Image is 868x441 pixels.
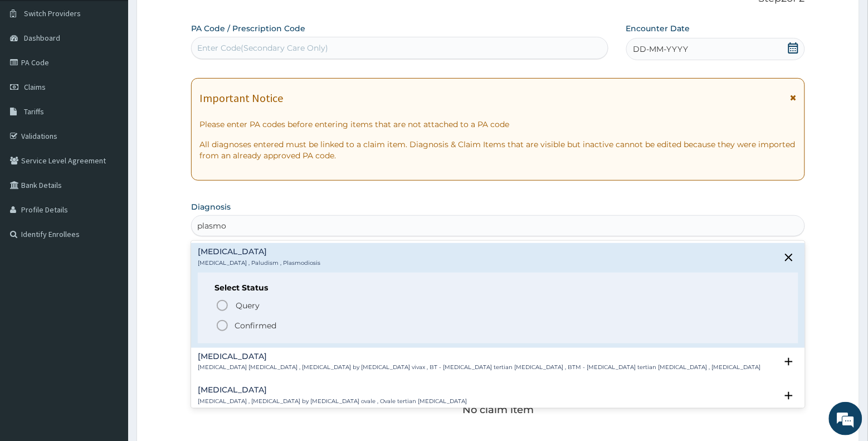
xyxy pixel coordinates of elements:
p: All diagnoses entered must be linked to a claim item. Diagnosis & Claim Items that are visible bu... [199,139,797,161]
h6: Select Status [214,284,782,292]
i: status option query [216,299,229,312]
p: [MEDICAL_DATA] , [MEDICAL_DATA] by [MEDICAL_DATA] ovale , Ovale tertian [MEDICAL_DATA] [198,398,467,405]
p: No claim item [462,404,534,415]
i: open select status [782,389,796,403]
span: Claims [24,82,46,92]
i: close select status [782,251,796,264]
h4: [MEDICAL_DATA] [198,386,467,394]
h4: [MEDICAL_DATA] [198,248,320,256]
h4: [MEDICAL_DATA] [198,352,760,361]
h1: Important Notice [199,92,283,104]
label: Encounter Date [626,23,690,34]
div: Enter Code(Secondary Care Only) [197,42,328,54]
i: open select status [782,355,796,369]
img: d_794563401_company_1708531726252_794563401 [21,56,45,84]
span: DD-MM-YYYY [633,43,689,55]
label: Diagnosis [191,201,231,212]
p: Confirmed [235,320,276,331]
i: status option filled [216,319,229,332]
span: Switch Providers [24,8,81,18]
span: Query [236,300,260,311]
p: Please enter PA codes before entering items that are not attached to a PA code [199,119,797,130]
textarea: Type your message and hit 'Enter' [6,304,212,343]
label: PA Code / Prescription Code [191,23,305,34]
p: [MEDICAL_DATA] , Paludism , Plasmodiosis [198,259,320,267]
p: [MEDICAL_DATA] [MEDICAL_DATA] , [MEDICAL_DATA] by [MEDICAL_DATA] vivax , BT - [MEDICAL_DATA] tert... [198,364,760,371]
div: Chat with us now [58,62,187,77]
div: Minimize live chat window [183,6,209,32]
span: Tariffs [24,106,44,117]
span: Dashboard [24,33,60,43]
span: We're online! [65,140,154,253]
